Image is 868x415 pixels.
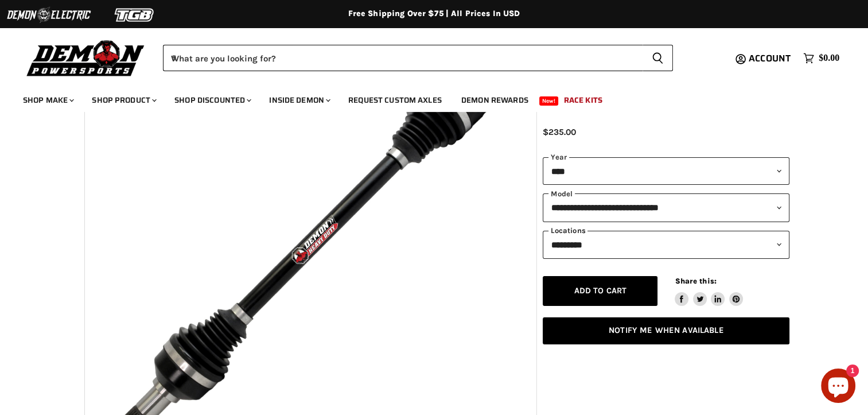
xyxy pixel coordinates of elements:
img: Demon Powersports [23,37,149,78]
input: When autocomplete results are available use up and down arrows to review and enter to select [163,45,643,71]
a: Account [744,53,797,64]
a: Shop Discounted [166,88,258,112]
a: Race Kits [555,88,611,112]
button: Add to cart [543,276,657,307]
button: Search [643,45,673,71]
span: $235.00 [543,127,576,137]
select: year [543,157,789,185]
a: Demon Rewards [453,88,537,112]
img: Demon Electric Logo 2 [6,4,92,26]
span: $0.00 [819,53,839,64]
select: modal-name [543,193,789,222]
a: Notify Me When Available [543,317,789,344]
a: Shop Make [14,88,81,112]
img: TGB Logo 2 [92,4,178,26]
span: New! [539,96,559,106]
span: Share this: [675,277,716,285]
a: $0.00 [797,50,845,67]
aside: Share this: [675,276,743,307]
a: Request Custom Axles [340,88,450,112]
a: Shop Product [83,88,164,112]
select: keys [543,231,789,259]
span: Add to cart [574,286,627,296]
inbox-online-store-chat: Shopify online store chat [818,369,859,406]
form: Product [163,45,673,71]
ul: Main menu [14,84,836,112]
a: Inside Demon [260,88,337,112]
span: Account [749,51,791,65]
